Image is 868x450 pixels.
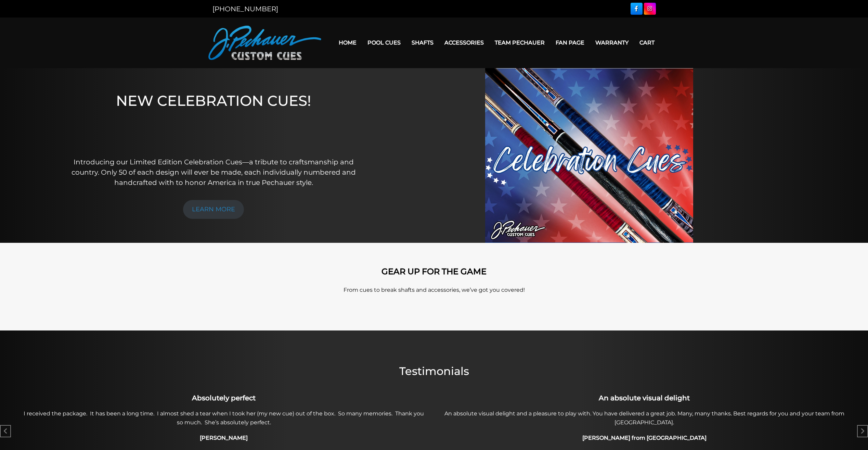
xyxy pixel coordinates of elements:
div: 1 / 49 [17,392,431,445]
p: I received the package. It has been a long time. I almost shed a tear when I took her (my new cue... [17,409,430,427]
h4: [PERSON_NAME] [17,434,430,442]
p: From cues to break shafts and accessories, we’ve got you covered! [239,286,629,294]
a: Warranty [590,34,634,51]
a: Shafts [406,34,439,51]
h3: Absolutely perfect [17,393,430,403]
h3: An absolute visual delight [438,393,851,403]
a: Accessories [439,34,489,51]
a: [PHONE_NUMBER] [212,5,278,13]
a: Pool Cues [362,34,406,51]
a: Fan Page [550,34,590,51]
p: An absolute visual delight and a pleasure to play with. You have delivered a great job. Many, man... [438,409,851,427]
h1: NEW CELEBRATION CUES! [68,92,359,147]
a: Home [333,34,362,51]
div: 2 / 49 [438,392,851,445]
p: Introducing our Limited Edition Celebration Cues—a tribute to craftsmanship and country. Only 50 ... [68,157,359,188]
a: LEARN MORE [183,200,244,219]
h4: [PERSON_NAME] from [GEOGRAPHIC_DATA] [438,434,851,442]
img: Pechauer Custom Cues [208,26,321,60]
a: Team Pechauer [489,34,550,51]
strong: GEAR UP FOR THE GAME [381,266,487,276]
a: Cart [634,34,660,51]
